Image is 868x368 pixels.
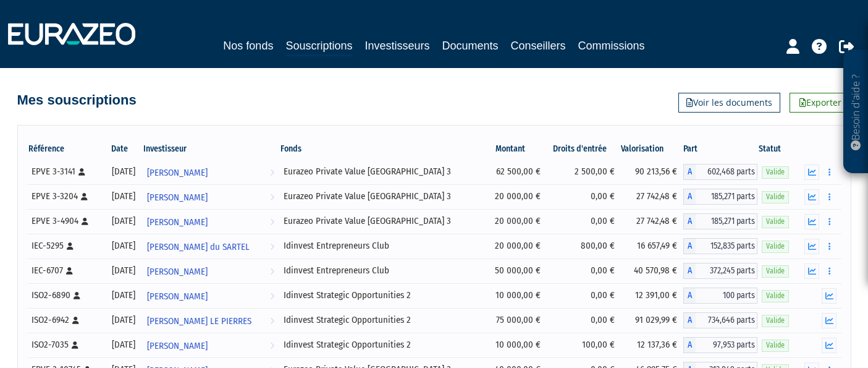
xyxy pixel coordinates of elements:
[109,165,138,178] div: [DATE]
[762,191,789,203] span: Valide
[82,218,88,225] i: [Français] Personne physique
[142,234,279,259] a: [PERSON_NAME] du SARTEL
[696,164,757,180] span: 602,468 parts
[762,340,789,351] span: Valide
[696,213,757,229] span: 185,271 parts
[696,288,757,304] span: 100 parts
[270,285,274,308] i: Voir l'investisseur
[284,239,478,252] div: Idinvest Entrepreneurs Club
[8,23,135,45] img: 1732889491-logotype_eurazeo_blanc_rvb.png
[696,312,757,328] span: 734,646 parts
[32,239,101,252] div: IEC-5295
[482,184,547,209] td: 20 000,00 €
[32,215,101,228] div: EPVE 3-4904
[683,164,757,180] div: A - Eurazeo Private Value Europe 3
[142,333,279,357] a: [PERSON_NAME]
[621,184,683,209] td: 27 742,48 €
[482,160,547,184] td: 62 500,00 €
[142,184,279,209] a: [PERSON_NAME]
[696,263,757,279] span: 372,245 parts
[147,335,208,357] span: [PERSON_NAME]
[762,166,789,178] span: Valide
[621,209,683,234] td: 27 742,48 €
[683,337,696,353] span: A
[284,264,478,277] div: Idinvest Entrepreneurs Club
[223,37,273,54] a: Nos fonds
[72,317,79,324] i: [Français] Personne physique
[109,215,138,228] div: [DATE]
[270,186,274,209] i: Voir l'investisseur
[27,139,106,160] th: Référence
[683,189,696,205] span: A
[621,234,683,259] td: 16 657,49 €
[147,236,250,259] span: [PERSON_NAME] du SARTEL
[109,239,138,252] div: [DATE]
[849,56,863,168] p: Besoin d'aide ?
[284,165,478,178] div: Eurazeo Private Value [GEOGRAPHIC_DATA] 3
[74,292,80,299] i: [Français] Personne physique
[270,260,274,283] i: Voir l'investisseur
[621,333,683,357] td: 12 137,36 €
[762,216,789,228] span: Valide
[482,139,547,160] th: Montant
[683,189,757,205] div: A - Eurazeo Private Value Europe 3
[762,315,789,327] span: Valide
[547,283,621,308] td: 0,00 €
[547,209,621,234] td: 0,00 €
[270,161,274,184] i: Voir l'investisseur
[32,289,101,302] div: ISO2-6890
[762,241,789,252] span: Valide
[147,211,208,234] span: [PERSON_NAME]
[482,283,547,308] td: 10 000,00 €
[547,234,621,259] td: 800,00 €
[482,308,547,333] td: 75 000,00 €
[683,164,696,180] span: A
[142,259,279,283] a: [PERSON_NAME]
[482,333,547,357] td: 10 000,00 €
[482,234,547,259] td: 20 000,00 €
[482,209,547,234] td: 20 000,00 €
[270,335,274,357] i: Voir l'investisseur
[762,265,789,277] span: Valide
[109,338,138,351] div: [DATE]
[142,160,279,184] a: [PERSON_NAME]
[142,308,279,333] a: [PERSON_NAME] LE PIERRES
[284,314,478,327] div: Idinvest Strategic Opportunities 2
[32,338,101,351] div: ISO2-7035
[696,337,757,353] span: 97,953 parts
[511,37,566,54] a: Conseillers
[109,289,138,302] div: [DATE]
[547,139,621,160] th: Droits d'entrée
[142,209,279,234] a: [PERSON_NAME]
[142,283,279,308] a: [PERSON_NAME]
[32,314,101,327] div: ISO2-6942
[621,160,683,184] td: 90 213,56 €
[285,37,352,56] a: Souscriptions
[683,213,696,229] span: A
[81,193,88,200] i: [Français] Personne physique
[683,312,696,328] span: A
[66,267,73,275] i: [Français] Personne physique
[621,308,683,333] td: 91 029,99 €
[621,259,683,283] td: 40 570,98 €
[683,312,757,328] div: A - Idinvest Strategic Opportunities 2
[109,264,138,277] div: [DATE]
[78,168,85,176] i: [Français] Personne physique
[482,259,547,283] td: 50 000,00 €
[67,242,74,250] i: [Français] Personne physique
[147,260,208,283] span: [PERSON_NAME]
[683,288,757,304] div: A - Idinvest Strategic Opportunities 2
[147,186,208,209] span: [PERSON_NAME]
[683,337,757,353] div: A - Idinvest Strategic Opportunities 2
[547,259,621,283] td: 0,00 €
[678,93,780,113] a: Voir les documents
[284,338,478,351] div: Idinvest Strategic Opportunities 2
[683,238,696,254] span: A
[683,263,757,279] div: A - Idinvest Entrepreneurs Club
[790,93,851,113] a: Exporter
[696,238,757,254] span: 152,835 parts
[147,161,208,184] span: [PERSON_NAME]
[109,314,138,327] div: [DATE]
[279,139,482,160] th: Fonds
[547,184,621,209] td: 0,00 €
